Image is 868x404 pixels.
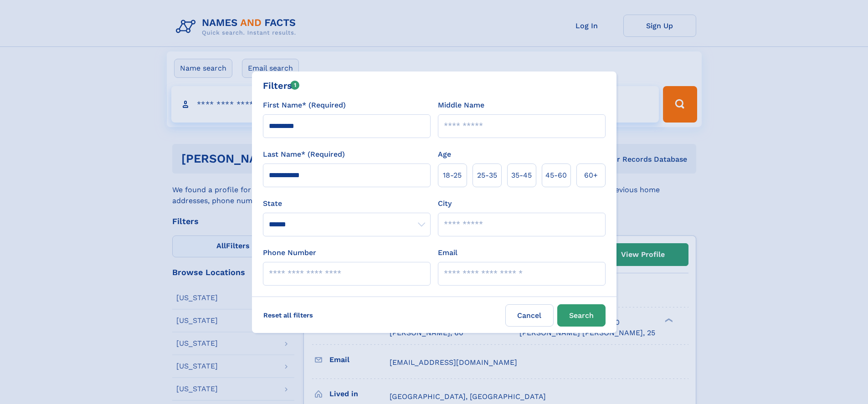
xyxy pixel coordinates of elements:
[263,100,346,111] label: First Name* (Required)
[584,170,598,181] span: 60+
[557,304,606,327] button: Search
[477,170,497,181] span: 25‑35
[545,170,567,181] span: 45‑60
[505,304,554,327] label: Cancel
[257,304,319,326] label: Reset all filters
[511,170,532,181] span: 35‑45
[263,149,345,160] label: Last Name* (Required)
[438,198,452,209] label: City
[263,198,431,209] label: State
[438,247,457,258] label: Email
[443,170,462,181] span: 18‑25
[263,247,316,258] label: Phone Number
[263,79,300,92] div: Filters
[438,149,451,160] label: Age
[438,100,484,111] label: Middle Name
